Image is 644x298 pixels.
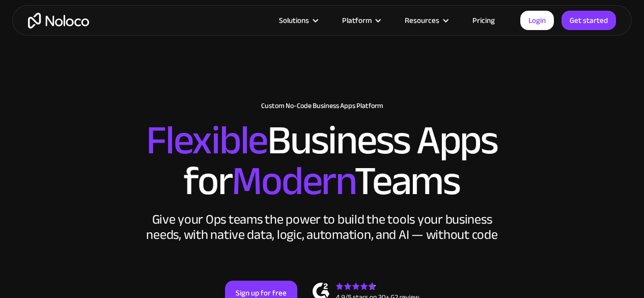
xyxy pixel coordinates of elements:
div: Resources [405,14,439,27]
a: Pricing [460,14,508,27]
div: Solutions [266,14,329,27]
h2: Business Apps for Teams [10,120,634,202]
div: Give your Ops teams the power to build the tools your business needs, with native data, logic, au... [144,212,500,242]
a: Get started [562,11,616,30]
div: Resources [392,14,460,27]
span: Flexible [146,102,267,178]
div: Platform [342,14,372,27]
div: Solutions [279,14,309,27]
h1: Custom No-Code Business Apps Platform [10,102,634,110]
div: Platform [329,14,392,27]
a: Login [520,11,554,30]
span: Modern [232,143,354,219]
a: home [28,13,89,29]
